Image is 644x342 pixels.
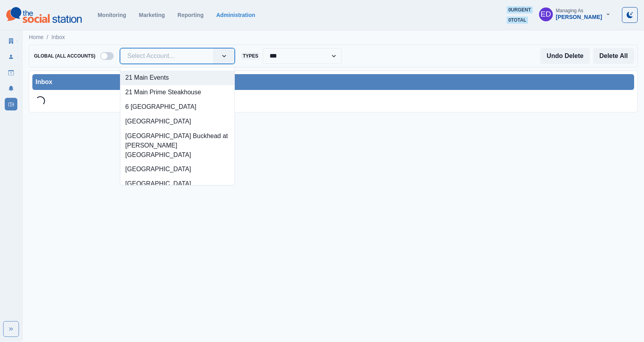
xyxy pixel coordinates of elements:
[29,33,43,41] a: Home
[178,12,204,18] a: Reporting
[120,100,234,114] div: 6 [GEOGRAPHIC_DATA]
[5,98,17,110] a: Inbox
[507,17,528,24] span: 0 total
[32,52,97,60] span: Global (All Accounts)
[556,14,602,21] div: [PERSON_NAME]
[120,162,234,177] div: [GEOGRAPHIC_DATA]
[241,52,260,60] span: Types
[120,85,234,100] div: 21 Main Prime Steakhouse
[47,33,48,41] span: /
[541,5,551,24] div: Elizabeth Dempsey
[36,77,631,87] div: Inbox
[120,129,234,162] div: [GEOGRAPHIC_DATA] Buckhead at [PERSON_NAME][GEOGRAPHIC_DATA]
[51,33,65,41] a: Inbox
[556,8,583,13] div: Managing As
[593,48,634,64] button: Delete All
[216,12,255,18] a: Administration
[5,82,17,95] a: Notifications
[533,6,617,22] button: Managing As[PERSON_NAME]
[6,7,82,23] img: logoTextSVG.62801f218bc96a9b266caa72a09eb111.svg
[120,71,234,85] div: 21 Main Events
[139,12,165,18] a: Marketing
[97,12,126,18] a: Monitoring
[120,114,234,129] div: [GEOGRAPHIC_DATA]
[622,7,638,23] button: Toggle Mode
[3,321,19,337] button: Expand
[5,50,17,63] a: Users
[5,35,17,47] a: Clients
[5,66,17,79] a: Draft Posts
[540,48,590,64] button: Undo Delete
[120,177,234,191] div: [GEOGRAPHIC_DATA]
[29,33,65,41] nav: breadcrumb
[507,6,532,13] span: 0 urgent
